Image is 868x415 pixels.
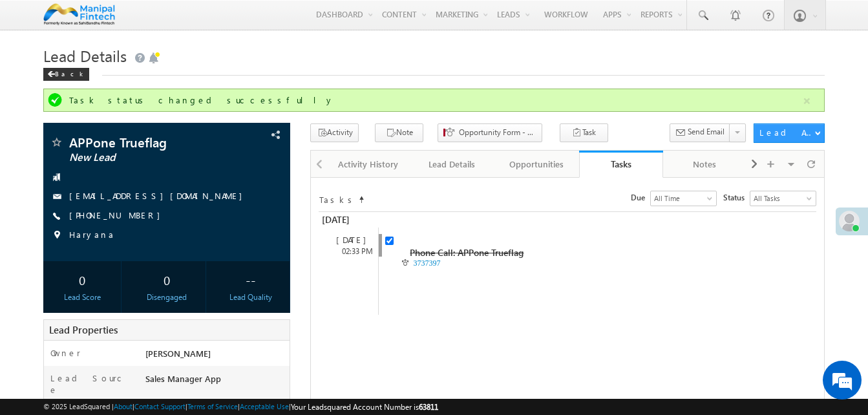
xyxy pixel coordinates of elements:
[459,127,536,138] span: Opportunity Form - Stage & Status
[410,246,524,259] span: Phone Call: APPone Trueflag
[410,151,494,178] a: Lead Details
[215,292,286,303] div: Lead Quality
[47,292,118,303] div: Lead Score
[688,126,725,138] span: Send Email
[69,94,801,106] div: Task status changed successfully
[215,268,286,292] div: --
[187,402,238,410] a: Terms of Service
[495,151,579,178] a: Opportunities
[43,3,115,26] img: Custom Logo
[47,268,118,292] div: 0
[754,123,825,143] button: Lead Actions
[114,402,132,410] a: About
[50,347,81,359] label: Owner
[375,123,423,142] button: Note
[358,191,365,203] span: Sort Timeline
[670,123,730,142] button: Send Email
[43,67,96,78] a: Back
[69,136,221,149] span: APPone Trueflag
[43,68,89,81] div: Back
[438,123,542,142] button: Opportunity Form - Stage & Status
[69,151,221,164] span: New Lead
[325,234,378,246] div: [DATE]
[421,156,483,172] div: Lead Details
[131,268,202,292] div: 0
[505,156,567,172] div: Opportunities
[589,158,653,170] div: Tasks
[145,348,211,359] span: [PERSON_NAME]
[750,193,812,204] span: All Tasks
[750,191,816,206] a: All Tasks
[134,402,185,410] a: Contact Support
[142,372,290,390] div: Sales Manager App
[560,123,608,142] button: Task
[69,229,115,242] span: Haryana
[337,156,399,172] div: Activity History
[325,246,378,257] div: 02:33 PM
[43,45,127,66] span: Lead Details
[319,212,377,228] div: [DATE]
[759,127,814,138] div: Lead Actions
[49,323,118,336] span: Lead Properties
[413,259,440,268] a: 3737397
[319,191,357,206] td: Tasks
[723,192,750,204] span: Status
[291,402,438,412] span: Your Leadsquared Account Number is
[310,123,359,142] button: Activity
[650,191,717,206] a: All Time
[43,401,438,413] span: © 2025 LeadSquared | | | | |
[326,151,410,178] a: Activity History
[579,151,663,178] a: Tasks
[69,209,167,222] span: [PHONE_NUMBER]
[663,151,747,178] a: Notes
[131,292,202,303] div: Disengaged
[419,402,438,412] span: 63811
[69,190,249,201] a: [EMAIL_ADDRESS][DOMAIN_NAME]
[651,193,713,204] span: All Time
[240,402,289,410] a: Acceptable Use
[631,192,650,204] span: Due
[673,156,736,172] div: Notes
[50,372,133,396] label: Lead Source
